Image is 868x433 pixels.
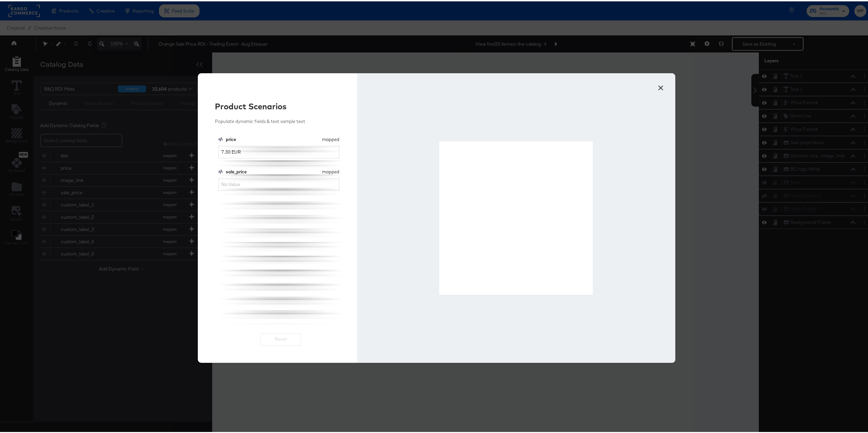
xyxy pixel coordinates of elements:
div: mapped [322,167,339,174]
div: mapped [322,135,339,141]
button: × [654,79,667,91]
div: Populate dynamic fields & test sample text [215,117,347,123]
div: Product Scenarios [215,99,347,111]
div: price [226,135,320,141]
input: No Value [218,177,339,189]
div: sale_price [226,167,320,174]
input: No Value [218,144,339,157]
